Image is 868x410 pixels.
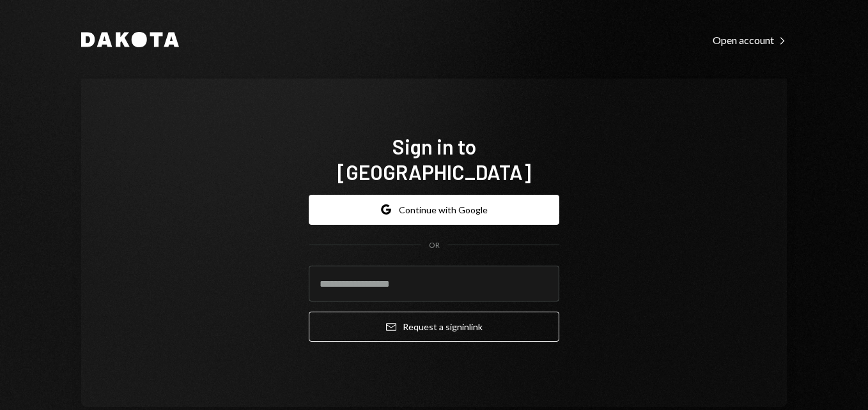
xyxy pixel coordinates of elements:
h1: Sign in to [GEOGRAPHIC_DATA] [309,133,559,185]
div: Open account [713,34,787,47]
div: OR [429,240,440,251]
button: Continue with Google [309,195,559,225]
a: Open account [713,33,787,47]
button: Request a signinlink [309,312,559,342]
